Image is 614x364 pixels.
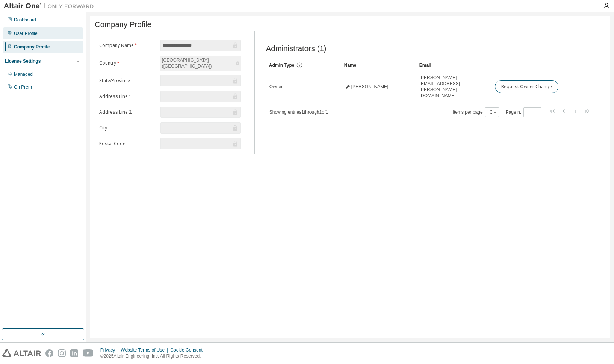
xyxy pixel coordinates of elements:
[100,353,207,359] p: © 2025 Altair Engineering, Inc. All Rights Reserved.
[99,42,156,48] label: Company Name
[14,30,38,36] div: User Profile
[99,93,156,99] label: Address Line 1
[14,17,36,23] div: Dashboard
[99,141,156,147] label: Postal Code
[495,80,558,93] button: Request Owner Change
[161,56,234,70] div: [GEOGRAPHIC_DATA] ([GEOGRAPHIC_DATA])
[58,349,66,357] img: instagram.svg
[269,110,328,115] span: Showing entries 1 through 1 of 1
[170,347,207,353] div: Cookie Consent
[99,60,156,66] label: Country
[99,109,156,115] label: Address Line 2
[506,107,541,117] span: Page n.
[351,84,389,90] span: [PERSON_NAME]
[420,75,488,99] span: [PERSON_NAME][EMAIL_ADDRESS][PERSON_NAME][DOMAIN_NAME]
[99,125,156,131] label: City
[14,71,33,77] div: Managed
[160,56,241,71] div: [GEOGRAPHIC_DATA] ([GEOGRAPHIC_DATA])
[121,347,170,353] div: Website Terms of Use
[487,109,497,115] button: 10
[269,84,283,90] span: Owner
[419,59,488,71] div: Email
[453,107,499,117] span: Items per page
[99,78,156,84] label: State/Province
[2,349,41,357] img: altair_logo.svg
[14,84,32,90] div: On Prem
[269,63,295,68] span: Admin Type
[14,44,50,50] div: Company Profile
[83,349,94,357] img: youtube.svg
[344,59,413,71] div: Name
[266,44,327,53] span: Administrators (1)
[45,349,53,357] img: facebook.svg
[100,347,121,353] div: Privacy
[95,20,151,29] span: Company Profile
[70,349,78,357] img: linkedin.svg
[5,58,41,64] div: License Settings
[4,2,98,10] img: Altair One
